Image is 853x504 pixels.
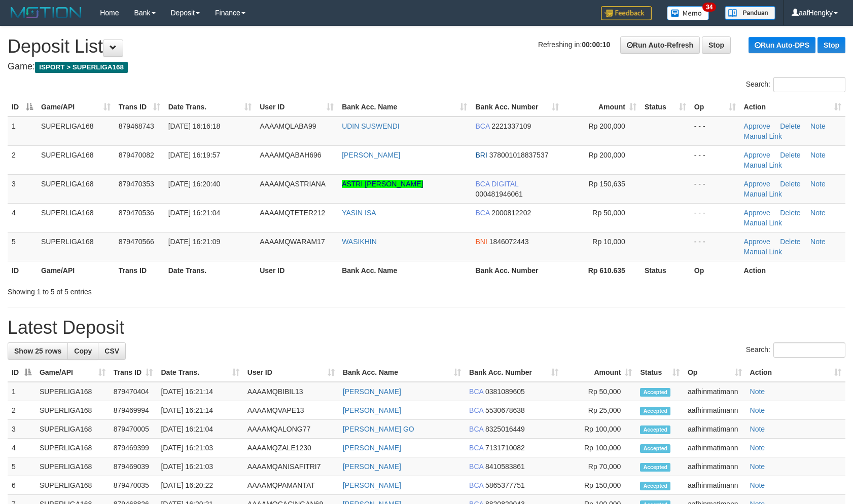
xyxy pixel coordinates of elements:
[582,41,610,49] strong: 00:00:10
[260,180,326,188] span: AAAAMQASTRIANA
[744,209,770,217] a: Approve
[780,151,800,159] a: Delete
[8,117,37,146] td: 1
[168,238,220,246] span: [DATE] 16:21:09
[485,425,525,433] span: Copy 8325016449 to clipboard
[744,132,783,140] a: Manual Link
[8,203,37,232] td: 4
[35,476,110,495] td: SUPERLIGA168
[342,151,400,159] a: [PERSON_NAME]
[35,382,110,401] td: SUPERLIGA168
[690,261,740,280] th: Op
[746,77,845,92] label: Search:
[115,98,164,117] th: Trans ID: activate to sort column ascending
[98,342,126,360] a: CSV
[475,122,489,130] span: BCA
[773,77,845,92] input: Search:
[485,481,525,489] span: Copy 5865377751 to clipboard
[8,283,348,297] div: Showing 1 to 5 of 5 entries
[8,98,37,117] th: ID: activate to sort column descending
[780,238,800,246] a: Delete
[640,388,670,397] span: Accepted
[746,363,845,382] th: Action: activate to sort column ascending
[343,425,414,433] a: [PERSON_NAME] GO
[744,219,783,227] a: Manual Link
[343,406,401,414] a: [PERSON_NAME]
[725,6,775,20] img: panduan.png
[636,363,683,382] th: Status: activate to sort column ascending
[465,363,562,382] th: Bank Acc. Number: activate to sort column ascending
[641,261,690,280] th: Status
[37,232,115,261] td: SUPERLIGA168
[749,37,815,53] a: Run Auto-DPS
[157,439,243,457] td: [DATE] 16:21:03
[640,425,670,434] span: Accepted
[744,161,783,169] a: Manual Link
[684,382,746,401] td: aafhinmatimann
[485,444,525,452] span: Copy 7131710082 to clipboard
[702,3,716,12] span: 34
[475,180,518,188] span: BCA DIGITAL
[8,476,35,495] td: 6
[810,238,826,246] a: Note
[243,382,339,401] td: AAAAMQBIBIL13
[8,145,37,174] td: 2
[243,363,339,382] th: User ID: activate to sort column ascending
[538,41,610,49] span: Refreshing in:
[164,98,256,117] th: Date Trans.: activate to sort column ascending
[164,261,256,280] th: Date Trans.
[750,481,765,489] a: Note
[157,363,243,382] th: Date Trans.: activate to sort column ascending
[37,203,115,232] td: SUPERLIGA168
[8,5,85,20] img: MOTION_logo.png
[750,387,765,396] a: Note
[684,420,746,439] td: aafhinmatimann
[563,261,641,280] th: Rp 610.635
[744,180,770,188] a: Approve
[750,444,765,452] a: Note
[475,190,522,198] span: Copy 000481946061 to clipboard
[14,347,61,355] span: Show 25 rows
[469,462,483,471] span: BCA
[338,98,471,117] th: Bank Acc. Name: activate to sort column ascending
[243,401,339,420] td: AAAAMQVAPE13
[588,151,625,159] span: Rp 200,000
[8,318,845,338] h1: Latest Deposit
[37,174,115,203] td: SUPERLIGA168
[780,122,800,130] a: Delete
[243,476,339,495] td: AAAAMQPAMANTAT
[8,363,35,382] th: ID: activate to sort column descending
[35,457,110,476] td: SUPERLIGA168
[690,232,740,261] td: - - -
[690,98,740,117] th: Op: activate to sort column ascending
[37,98,115,117] th: Game/API: activate to sort column ascending
[110,420,157,439] td: 879470005
[491,122,531,130] span: Copy 2221337109 to clipboard
[818,37,845,53] a: Stop
[35,420,110,439] td: SUPERLIGA168
[8,342,68,360] a: Show 25 rows
[37,145,115,174] td: SUPERLIGA168
[256,98,338,117] th: User ID: activate to sort column ascending
[343,444,401,452] a: [PERSON_NAME]
[640,407,670,415] span: Accepted
[690,117,740,146] td: - - -
[168,209,220,217] span: [DATE] 16:21:04
[35,62,128,73] span: ISPORT > SUPERLIGA168
[110,363,157,382] th: Trans ID: activate to sort column ascending
[67,342,98,360] a: Copy
[744,122,770,130] a: Approve
[119,122,154,130] span: 879468743
[562,363,636,382] th: Amount: activate to sort column ascending
[690,145,740,174] td: - - -
[8,232,37,261] td: 5
[256,261,338,280] th: User ID
[260,122,316,130] span: AAAAMQLABA99
[37,261,115,280] th: Game/API
[342,238,377,246] a: WASIKHIN
[8,401,35,420] td: 2
[339,363,465,382] th: Bank Acc. Name: activate to sort column ascending
[243,457,339,476] td: AAAAMQANISAFITRI7
[342,180,423,188] a: ASTRI [PERSON_NAME]
[485,406,525,414] span: Copy 5530678638 to clipboard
